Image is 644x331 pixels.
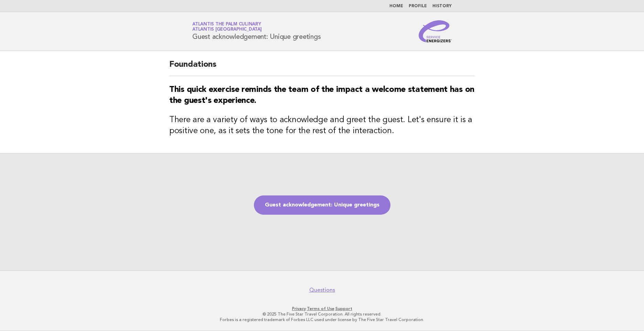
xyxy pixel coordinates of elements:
[111,306,533,311] p: · ·
[169,115,475,137] h3: There are a variety of ways to acknowledge and greet the guest. Let's ensure it is a positive one...
[111,311,533,317] p: © 2025 The Five Star Travel Corporation. All rights reserved.
[254,195,390,215] a: Guest acknowledgement: Unique greetings
[169,86,474,105] strong: This quick exercise reminds the team of the impact a welcome statement has on the guest's experie...
[192,22,321,40] h1: Guest acknowledgement: Unique greetings
[419,20,452,42] img: Service Energizers
[409,4,427,8] a: Profile
[192,28,262,32] span: Atlantis [GEOGRAPHIC_DATA]
[309,287,335,293] a: Questions
[111,317,533,322] p: Forbes is a registered trademark of Forbes LLC used under license by The Five Star Travel Corpora...
[432,4,452,8] a: History
[169,59,475,76] h2: Foundations
[335,306,352,311] a: Support
[389,4,403,8] a: Home
[192,22,262,32] a: Atlantis The Palm CulinaryAtlantis [GEOGRAPHIC_DATA]
[292,306,306,311] a: Privacy
[307,306,334,311] a: Terms of Use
